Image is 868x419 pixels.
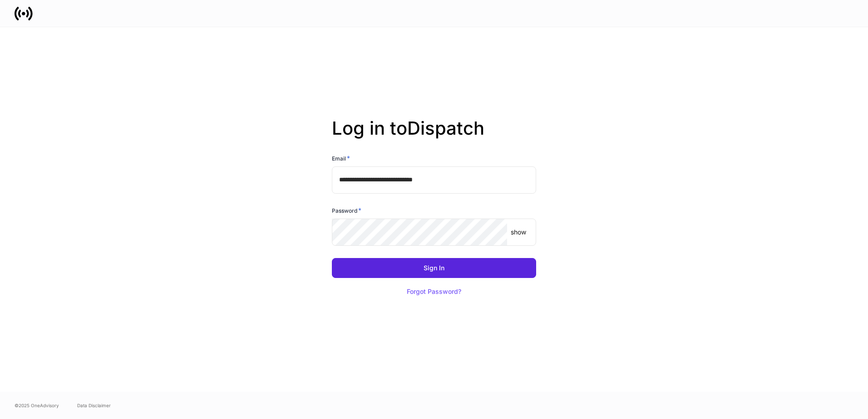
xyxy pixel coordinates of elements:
h6: Email [332,154,350,163]
a: Data Disclaimer [77,402,111,409]
button: Forgot Password? [395,282,473,302]
div: Sign In [424,265,444,271]
h2: Log in to Dispatch [332,117,536,154]
p: show [511,228,526,237]
span: © 2025 OneAdvisory [15,402,59,409]
button: Sign In [332,258,536,278]
h6: Password [332,206,361,215]
div: Forgot Password? [407,288,461,295]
